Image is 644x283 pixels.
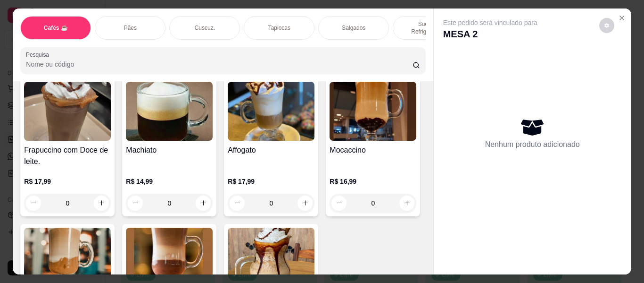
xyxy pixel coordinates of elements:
[268,24,290,32] p: Tapiocas
[443,18,537,27] p: Este pedido será vinculado para
[24,177,111,186] p: R$ 17,99
[230,196,245,211] button: decrease-product-quantity
[330,177,416,186] p: R$ 16,99
[26,196,41,211] button: decrease-product-quantity
[24,82,111,141] img: product-image
[228,82,314,141] img: product-image
[485,139,580,150] p: Nenhum produto adicionado
[26,51,52,59] label: Pesquisa
[126,145,213,156] h4: Machiato
[94,196,109,211] button: increase-product-quantity
[126,82,213,141] img: product-image
[330,82,416,141] img: product-image
[126,177,213,186] p: R$ 14,99
[342,24,365,32] p: Salgados
[399,196,414,211] button: increase-product-quantity
[228,145,314,156] h4: Affogato
[599,18,614,33] button: decrease-product-quantity
[443,27,537,41] p: MESA 2
[195,24,215,32] p: Cuscuz.
[26,60,413,69] input: Pesquisa
[228,177,314,186] p: R$ 17,99
[128,196,143,211] button: decrease-product-quantity
[330,145,416,156] h4: Mocaccino
[297,196,313,211] button: increase-product-quantity
[331,196,347,211] button: decrease-product-quantity
[401,20,455,35] p: Sucos e Refrigerantes
[196,196,211,211] button: increase-product-quantity
[24,145,111,167] h4: Frapuccino com Doce de leite.
[44,24,68,32] p: Cafés ☕
[124,24,137,32] p: Pães
[614,10,629,26] button: Close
